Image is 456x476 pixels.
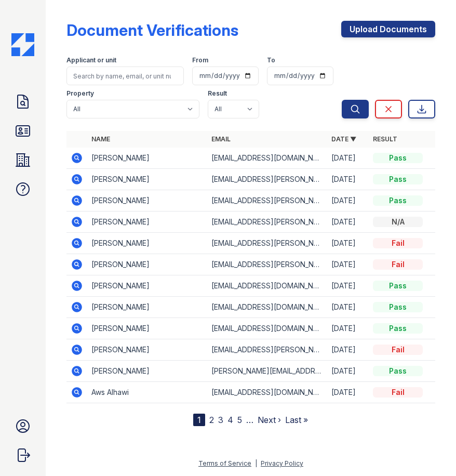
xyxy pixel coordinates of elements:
td: [EMAIL_ADDRESS][DOMAIN_NAME] [207,382,327,403]
td: [EMAIL_ADDRESS][PERSON_NAME][DOMAIN_NAME] [207,233,327,254]
td: [EMAIL_ADDRESS][PERSON_NAME][DOMAIN_NAME] [207,211,327,233]
span: … [246,414,253,426]
td: [DATE] [327,190,369,211]
div: Pass [373,302,423,312]
a: 3 [218,415,223,425]
td: [DATE] [327,339,369,361]
td: [DATE] [327,318,369,339]
div: Pass [373,281,423,291]
td: [DATE] [327,211,369,233]
td: [DATE] [327,275,369,297]
div: Fail [373,259,423,270]
td: [EMAIL_ADDRESS][DOMAIN_NAME] [207,275,327,297]
a: Result [373,135,397,143]
td: [PERSON_NAME] [87,169,207,190]
td: [PERSON_NAME] [87,318,207,339]
td: [PERSON_NAME] [87,275,207,297]
input: Search by name, email, or unit number [66,67,184,85]
a: Upload Documents [341,21,435,37]
td: [EMAIL_ADDRESS][PERSON_NAME][DOMAIN_NAME] [207,339,327,361]
label: From [192,56,208,64]
td: [PERSON_NAME][EMAIL_ADDRESS][PERSON_NAME][DOMAIN_NAME] [207,361,327,382]
div: 1 [193,414,205,426]
label: Applicant or unit [66,56,116,64]
div: Pass [373,366,423,376]
td: [EMAIL_ADDRESS][DOMAIN_NAME] [207,148,327,169]
a: Date ▼ [331,135,356,143]
td: [PERSON_NAME] [87,254,207,275]
td: [PERSON_NAME] [87,211,207,233]
a: Privacy Policy [261,459,303,467]
td: [EMAIL_ADDRESS][DOMAIN_NAME] [207,318,327,339]
td: Aws AIhawi [87,382,207,403]
td: [PERSON_NAME] [87,233,207,254]
a: Next › [258,415,281,425]
div: Pass [373,195,423,206]
td: [EMAIL_ADDRESS][PERSON_NAME][DOMAIN_NAME] [207,254,327,275]
label: To [267,56,275,64]
div: Pass [373,323,423,334]
a: 4 [227,415,233,425]
td: [PERSON_NAME] [87,361,207,382]
td: [DATE] [327,382,369,403]
td: [EMAIL_ADDRESS][PERSON_NAME][DOMAIN_NAME] [207,190,327,211]
td: [PERSON_NAME] [87,339,207,361]
td: [EMAIL_ADDRESS][PERSON_NAME][DOMAIN_NAME] [207,169,327,190]
td: [DATE] [327,254,369,275]
td: [EMAIL_ADDRESS][DOMAIN_NAME] [207,297,327,318]
div: | [255,459,257,467]
label: Property [66,89,94,98]
label: Result [208,89,227,98]
div: Fail [373,387,423,398]
a: Terms of Service [198,459,251,467]
td: [DATE] [327,169,369,190]
td: [PERSON_NAME] [87,297,207,318]
td: [DATE] [327,297,369,318]
td: [PERSON_NAME] [87,190,207,211]
div: N/A [373,217,423,227]
td: [DATE] [327,233,369,254]
td: [DATE] [327,361,369,382]
div: Fail [373,345,423,355]
a: 2 [209,415,214,425]
a: Last » [285,415,308,425]
a: Name [91,135,110,143]
img: CE_Icon_Blue-c292c112584629df590d857e76928e9f676e5b41ef8f769ba2f05ee15b207248.png [11,33,34,56]
div: Pass [373,174,423,184]
a: 5 [237,415,242,425]
a: Email [211,135,231,143]
div: Fail [373,238,423,248]
td: [DATE] [327,148,369,169]
div: Pass [373,153,423,163]
td: [PERSON_NAME] [87,148,207,169]
div: Document Verifications [66,21,238,39]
